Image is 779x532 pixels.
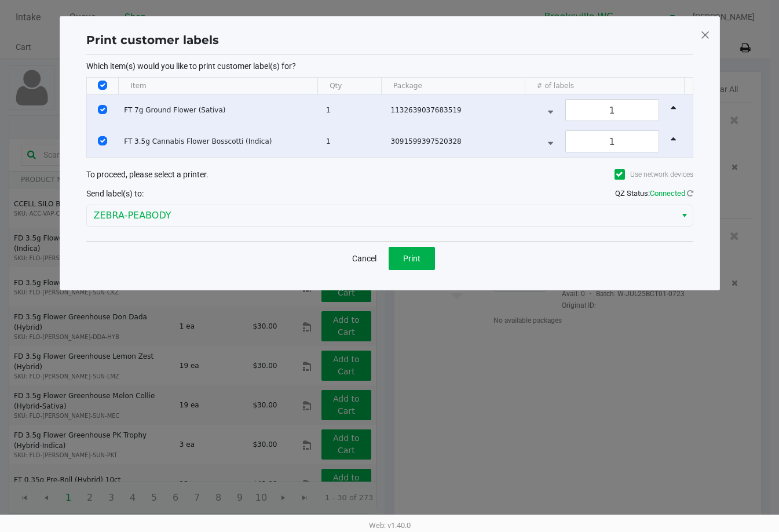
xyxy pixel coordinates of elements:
[381,78,524,94] th: Package
[386,94,531,126] td: 1132639037683519
[86,61,693,71] p: Which item(s) would you like to print customer label(s) for?
[650,189,685,198] span: Connected
[386,126,531,157] td: 3091599397520328
[87,78,693,157] div: Data table
[403,254,420,263] span: Print
[119,126,321,157] td: FT 3.5g Cannabis Flower Bosscotti (Indica)
[615,189,693,198] span: QZ Status:
[321,126,386,157] td: 1
[317,78,381,94] th: Qty
[118,78,317,94] th: Item
[345,247,384,270] button: Cancel
[615,169,693,180] label: Use network devices
[676,205,693,226] button: Select
[86,189,144,198] span: Send label(s) to:
[94,209,669,223] span: ZEBRA-PEABODY
[98,105,107,114] input: Select Row
[369,521,411,530] span: Web: v1.40.0
[321,94,386,126] td: 1
[389,247,435,270] button: Print
[86,170,209,179] span: To proceed, please select a printer.
[98,136,107,145] input: Select Row
[86,31,219,49] h1: Print customer labels
[98,81,107,90] input: Select All Rows
[119,94,321,126] td: FT 7g Ground Flower (Sativa)
[525,78,684,94] th: # of labels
